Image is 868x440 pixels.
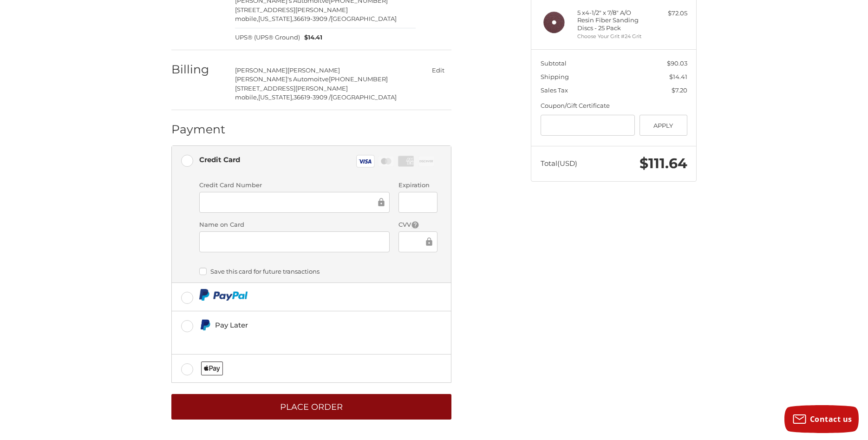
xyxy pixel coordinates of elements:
h2: Billing [171,62,226,77]
span: $7.20 [672,86,687,94]
div: $72.05 [651,9,687,18]
div: Coupon/Gift Certificate [541,101,687,111]
iframe: Secure Credit Card Frame - Cardholder Name [206,236,383,247]
span: [STREET_ADDRESS][PERSON_NAME] [235,6,348,13]
span: 36619-3909 / [294,15,331,22]
iframe: Secure Credit Card Frame - Credit Card Number [206,197,376,208]
label: Credit Card Number [199,181,390,190]
iframe: PayPal Message 1 [199,335,388,343]
span: mobile, [235,15,258,22]
span: $14.41 [300,33,323,42]
span: Total (USD) [541,159,577,168]
input: Gift Certificate or Coupon Code [541,115,635,136]
span: [PERSON_NAME] [235,66,287,74]
span: $14.41 [669,73,687,80]
iframe: Secure Credit Card Frame - Expiration Date [405,197,431,208]
span: [PHONE_NUMBER] [329,75,388,83]
div: Pay Later [215,317,387,333]
span: [US_STATE], [258,15,294,22]
span: Contact us [810,414,852,424]
span: Shipping [541,73,569,80]
span: Subtotal [541,59,567,67]
img: PayPal icon [199,289,248,301]
span: [GEOGRAPHIC_DATA] [331,93,397,101]
span: [US_STATE], [258,93,294,101]
span: 36619-3909 / [294,93,331,101]
h4: 5 x 4-1/2" x 7/8" A/O Resin Fiber Sanding Discs - 25 Pack [577,9,648,32]
span: [PERSON_NAME]'s Automoitve [235,75,329,83]
button: Edit [424,64,451,77]
button: Apply [640,115,687,136]
label: CVV [398,220,437,230]
button: Place Order [171,394,451,420]
span: UPS® (UPS® Ground) [235,33,300,42]
label: Name on Card [199,220,390,230]
label: Save this card for future transactions [199,268,437,275]
span: [PERSON_NAME] [287,66,340,74]
label: Expiration [398,181,437,190]
span: [GEOGRAPHIC_DATA] [331,15,397,22]
div: Credit Card [199,152,240,167]
img: Applepay icon [201,361,223,375]
h2: Payment [171,122,226,137]
li: Choose Your Grit #24 Grit [577,33,648,40]
img: Pay Later icon [199,319,211,331]
span: Sales Tax [541,86,568,94]
span: mobile, [235,93,258,101]
iframe: Secure Credit Card Frame - CVV [405,236,424,247]
span: $90.03 [667,59,687,67]
span: [STREET_ADDRESS][PERSON_NAME] [235,85,348,92]
span: $111.64 [640,155,687,172]
button: Contact us [784,405,859,433]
